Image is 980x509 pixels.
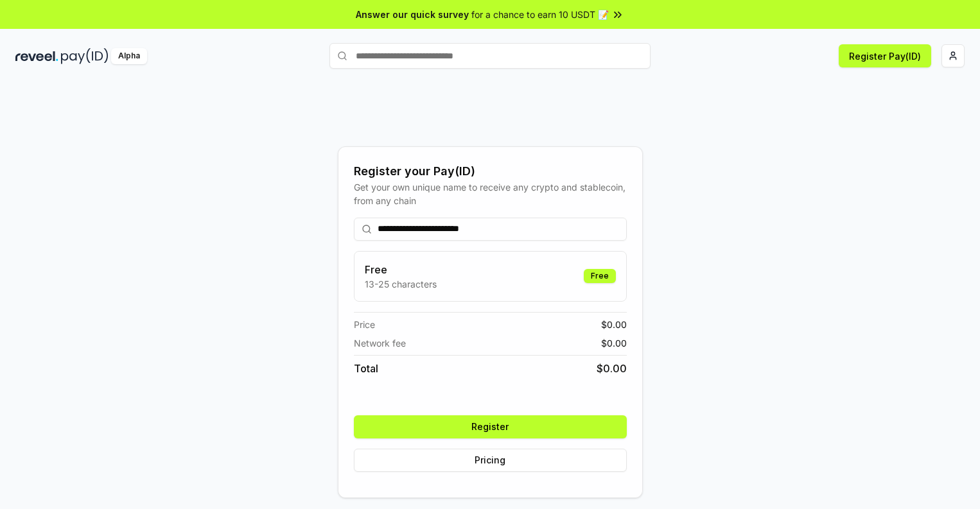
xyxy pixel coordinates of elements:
[356,8,469,21] span: Answer our quick survey
[354,336,406,350] span: Network fee
[61,48,109,64] img: pay_id
[601,318,627,331] span: $ 0.00
[354,361,378,376] span: Total
[354,449,627,472] button: Pricing
[354,162,627,180] div: Register your Pay(ID)
[584,269,616,283] div: Free
[365,277,437,291] p: 13-25 characters
[839,44,931,67] button: Register Pay(ID)
[365,262,437,277] h3: Free
[601,336,627,350] span: $ 0.00
[354,318,375,331] span: Price
[354,415,627,438] button: Register
[111,48,147,64] div: Alpha
[597,361,627,376] span: $ 0.00
[354,180,627,207] div: Get your own unique name to receive any crypto and stablecoin, from any chain
[15,48,58,64] img: reveel_dark
[471,8,609,21] span: for a chance to earn 10 USDT 📝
